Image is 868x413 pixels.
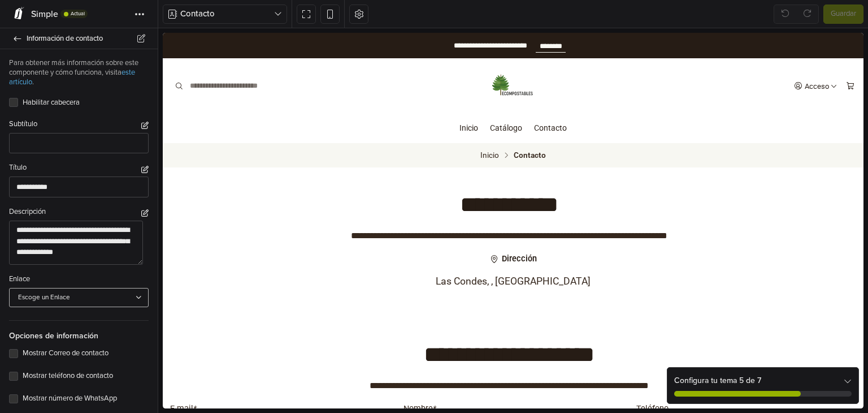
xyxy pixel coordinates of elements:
[31,8,58,20] span: Simple
[327,81,359,109] a: Catálogo
[328,39,372,67] img: Ecompostables
[273,243,428,254] a: Las Condes, , [GEOGRAPHIC_DATA]
[180,7,274,20] span: Contacto
[163,5,287,24] button: Contacto
[297,81,315,109] a: Inicio
[9,68,135,87] a: este artículo
[141,209,149,217] button: Habilitar Rich Text
[642,50,666,57] div: Acceso
[23,348,149,359] label: Mostrar Correo de contacto
[681,45,694,61] button: Carro
[629,45,677,61] button: Acceso
[27,31,144,46] span: Información de contacto
[474,372,693,380] label: Teléfono
[351,119,383,127] li: Contacto
[141,122,149,129] button: Habilitar Rich Text
[18,292,129,303] div: Escoge un Enlace
[9,162,27,174] label: Título
[7,372,227,380] label: E-mail
[674,375,852,386] div: Configura tu tema 5 de 7
[9,274,30,285] label: Enlace
[9,320,149,342] span: Opciones de información
[23,393,149,405] label: Mostrar número de WhatsApp
[241,372,461,380] label: Nombre
[23,97,149,109] label: Habilitar cabecera
[7,222,693,231] h6: Dirección
[9,206,46,218] label: Descripción
[9,119,37,130] label: Subtítulo
[831,8,856,20] span: Guardar
[823,5,863,24] button: Guardar
[371,81,404,109] a: Contacto
[667,368,858,403] div: Configura tu tema 5 de 7
[7,42,26,64] button: Buscar
[23,371,149,382] label: Mostrar teléfono de contacto
[9,58,149,87] p: Para obtener más información sobre este componente y cómo funciona, visita .
[318,119,336,127] a: Inicio
[71,11,85,16] span: Actual
[141,166,149,173] button: Habilitar Rich Text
